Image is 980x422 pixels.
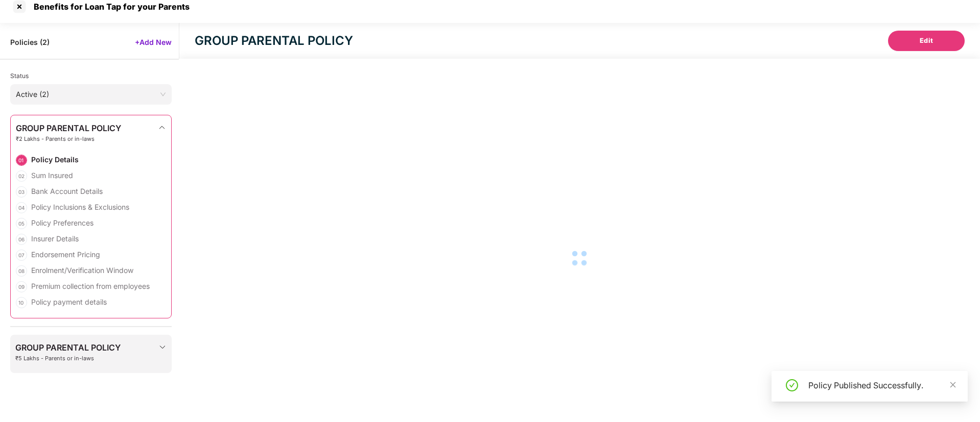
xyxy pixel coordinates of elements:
span: ₹5 Lakhs - Parents or in-laws [15,355,121,362]
span: Policies ( 2 ) [10,37,50,47]
span: +Add New [135,37,172,47]
button: Edit [888,31,965,51]
div: Benefits for Loan Tap for your Parents [28,2,190,12]
div: Insurer Details [31,234,79,243]
div: 09 [16,281,27,292]
div: Enrolment/Verification Window [31,265,133,275]
div: Policy Details [31,155,79,164]
div: 04 [16,202,27,213]
span: Active (2) [16,87,166,102]
span: check-circle [786,379,798,391]
div: 01 [16,155,27,166]
span: GROUP PARENTAL POLICY [15,343,121,352]
div: Policy Preferences [31,218,94,228]
div: 08 [16,265,27,277]
div: 10 [16,297,27,308]
span: GROUP PARENTAL POLICY [16,123,121,133]
img: svg+xml;base64,PHN2ZyBpZD0iRHJvcGRvd24tMzJ4MzIiIHhtbG5zPSJodHRwOi8vd3d3LnczLm9yZy8yMDAwL3N2ZyIgd2... [158,343,167,351]
span: Edit [920,36,934,46]
span: ₹2 Lakhs - Parents or in-laws [16,136,121,142]
div: Sum Insured [31,170,73,180]
div: Endorsement Pricing [31,250,100,259]
div: Policy Published Successfully. [808,379,955,391]
div: Policy payment details [31,297,107,307]
span: close [949,381,956,388]
div: Bank Account Details [31,186,103,196]
img: svg+xml;base64,PHN2ZyBpZD0iRHJvcGRvd24tMzJ4MzIiIHhtbG5zPSJodHRwOi8vd3d3LnczLm9yZy8yMDAwL3N2ZyIgd2... [158,123,166,132]
div: Premium collection from employees [31,281,150,291]
span: Status [10,72,29,80]
div: 02 [16,170,27,182]
div: 06 [16,234,27,245]
div: 07 [16,250,27,261]
div: 03 [16,186,27,197]
div: 05 [16,218,27,229]
div: GROUP PARENTAL POLICY [195,32,353,50]
div: Policy Inclusions & Exclusions [31,202,129,212]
